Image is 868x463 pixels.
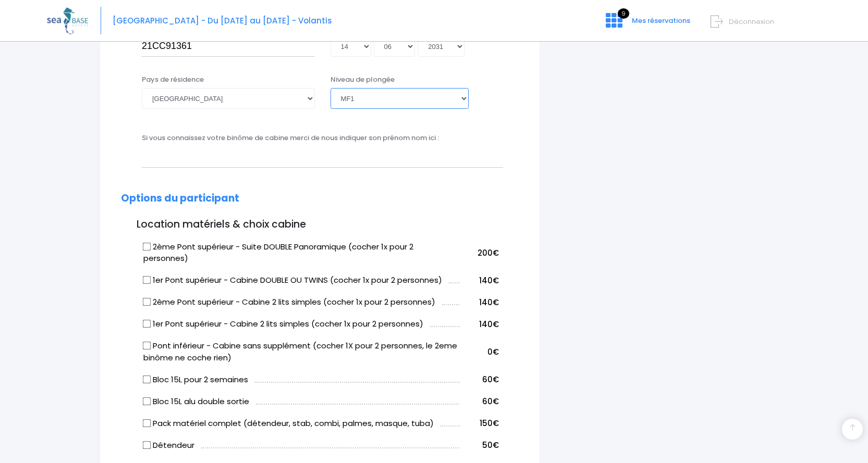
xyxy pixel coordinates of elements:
[482,440,499,451] span: 50€
[143,320,151,328] input: 1er Pont supérieur - Cabine 2 lits simples (cocher 1x pour 2 personnes)
[480,418,499,429] span: 150€
[143,241,460,265] label: 2ème Pont supérieur - Suite DOUBLE Panoramique (cocher 1x pour 2 personnes)
[632,16,690,26] span: Mes réservations
[143,274,442,286] label: 1er Pont supérieur - Cabine DOUBLE OU TWINS (cocher 1x pour 2 personnes)
[143,419,151,427] input: Pack matériel complet (détendeur, stab, combi, palmes, masque, tuba)
[143,375,151,383] input: Bloc 15L pour 2 semaines
[729,17,774,27] span: Déconnexion
[143,340,460,364] label: Pont inférieur - Cabine sans supplément (cocher 1X pour 2 personnes, le 2eme binôme ne coche rien)
[479,275,499,286] span: 140€
[482,396,499,407] span: 60€
[143,440,194,452] label: Détendeur
[597,19,696,29] a: 9 Mes réservations
[142,133,439,143] label: Si vous connaissez votre binôme de cabine merci de nous indiquer son prénom nom ici :
[479,319,499,330] span: 140€
[143,418,434,430] label: Pack matériel complet (détendeur, stab, combi, palmes, masque, tuba)
[143,396,249,408] label: Bloc 15L alu double sortie
[331,74,395,85] label: Niveau de plongée
[143,318,423,330] label: 1er Pont supérieur - Cabine 2 lits simples (cocher 1x pour 2 personnes)
[143,242,151,251] input: 2ème Pont supérieur - Suite DOUBLE Panoramique (cocher 1x pour 2 personnes)
[618,8,629,19] span: 9
[113,15,332,26] span: [GEOGRAPHIC_DATA] - Du [DATE] au [DATE] - Volantis
[143,397,151,405] input: Bloc 15L alu double sortie
[121,193,519,205] h2: Options du participant
[121,219,519,231] h3: Location matériels & choix cabine
[143,374,248,386] label: Bloc 15L pour 2 semaines
[143,276,151,284] input: 1er Pont supérieur - Cabine DOUBLE OU TWINS (cocher 1x pour 2 personnes)
[143,342,151,350] input: Pont inférieur - Cabine sans supplément (cocher 1X pour 2 personnes, le 2eme binôme ne coche rien)
[482,374,499,385] span: 60€
[142,74,204,85] label: Pays de résidence
[478,247,499,258] span: 200€
[487,346,499,357] span: 0€
[143,298,151,306] input: 2ème Pont supérieur - Cabine 2 lits simples (cocher 1x pour 2 personnes)
[479,297,499,308] span: 140€
[143,441,151,449] input: Détendeur
[143,296,435,308] label: 2ème Pont supérieur - Cabine 2 lits simples (cocher 1x pour 2 personnes)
